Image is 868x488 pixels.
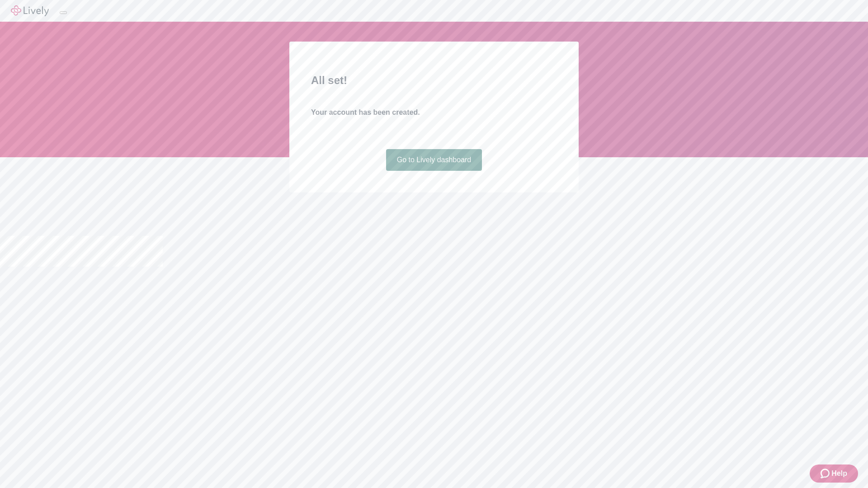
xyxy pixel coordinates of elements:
[311,107,557,118] h4: Your account has been created.
[810,465,858,483] button: Zendesk support iconHelp
[386,149,482,171] a: Go to Lively dashboard
[821,468,831,479] svg: Zendesk support icon
[831,468,847,479] span: Help
[60,11,67,14] button: Log out
[11,5,49,16] img: Lively
[311,72,557,89] h2: All set!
